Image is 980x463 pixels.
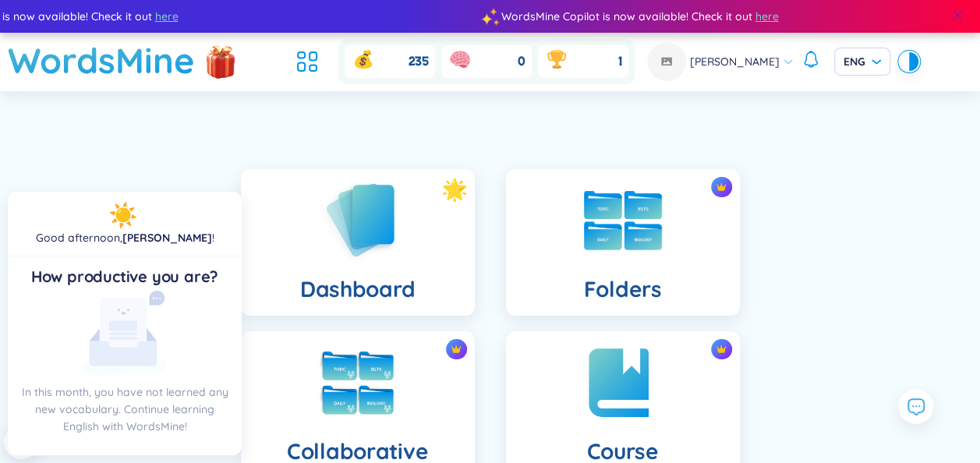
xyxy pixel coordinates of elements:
[36,229,214,246] div: !
[205,37,236,84] img: flashSalesIcon.a7f4f837.png
[583,275,661,303] h4: Folders
[755,8,779,25] span: here
[155,8,179,25] span: here
[300,275,415,303] h4: Dashboard
[451,344,462,355] img: crown icon
[647,42,686,81] img: avatar
[690,53,780,70] span: [PERSON_NAME]
[20,266,229,288] div: How productive you are?
[122,231,212,245] a: [PERSON_NAME]
[8,33,195,88] a: WordsMine
[20,383,229,435] p: In this month, you have not learned any new vocabulary. Continue learning English with WordsMine!
[716,344,727,355] img: crown icon
[647,42,690,81] a: avatar
[844,54,881,69] span: ENG
[618,53,622,70] span: 1
[225,169,490,316] a: Dashboard
[36,231,122,245] span: Good afternoon ,
[716,182,727,193] img: crown icon
[408,53,429,70] span: 235
[518,53,525,70] span: 0
[490,169,755,316] a: crown iconFolders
